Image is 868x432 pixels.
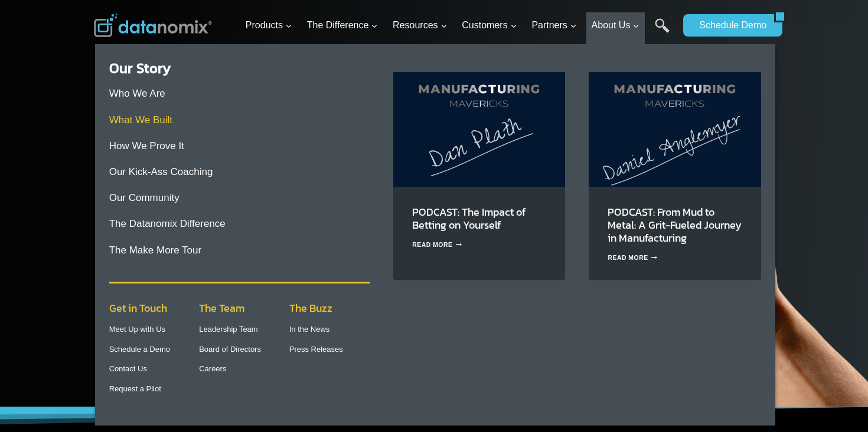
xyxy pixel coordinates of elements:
[531,18,576,33] span: Partners
[683,14,774,37] a: Schedule Demo
[94,14,212,37] img: Datanomix
[109,192,180,203] a: Our Community
[161,263,199,271] a: Privacy Policy
[109,58,171,78] a: Our Story
[132,263,150,271] a: Terms
[608,204,742,246] a: PODCAST: From Mud to Metal: A Grit-Fueled Journey in Manufacturing
[289,325,330,334] a: In the News
[307,18,378,33] span: The Difference
[246,18,292,33] span: Products
[241,6,678,45] nav: Primary Navigation
[412,242,462,248] a: Read More
[109,140,184,151] a: How We Prove It
[462,18,517,33] span: Customers
[655,18,670,45] a: Search
[109,88,165,99] a: Who We Are
[199,364,226,373] a: Careers
[199,325,258,334] a: Leadership Team
[393,18,447,33] span: Resources
[289,300,332,316] span: The Buzz
[393,72,565,186] img: Dan Plath on Manufacturing Mavericks
[289,345,343,354] a: Press Releases
[266,146,311,156] span: State/Region
[109,166,213,177] a: Our Kick-Ass Coaching
[109,114,172,126] a: What We Built
[412,204,526,233] a: PODCAST: The Impact of Betting on Yourself
[266,1,304,11] span: Last Name
[199,300,244,316] span: The Team
[109,218,226,229] a: The Datanomix Difference
[592,18,640,33] span: About Us
[589,72,761,186] img: Daniel Anglemyer’s journey from hog barns to shop leadership shows how grit, culture, and tech ca...
[199,345,261,354] a: Board of Directors
[608,255,657,261] a: Read More
[266,49,319,60] span: Phone number
[6,223,195,426] iframe: Popup CTA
